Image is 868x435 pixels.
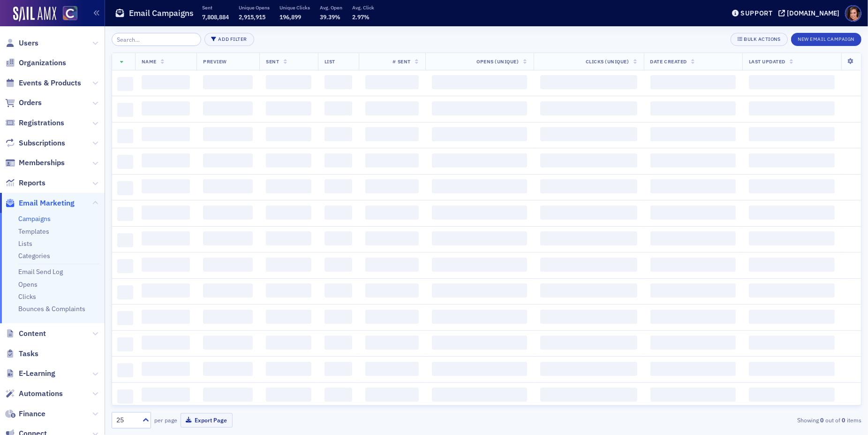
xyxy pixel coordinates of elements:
[203,206,253,220] span: ‌
[203,179,253,193] span: ‌
[18,292,36,301] a: Clicks
[142,388,190,402] span: ‌
[432,75,527,89] span: ‌
[266,206,311,220] span: ‌
[540,179,637,193] span: ‌
[18,267,63,276] a: Email Send Log
[650,153,736,168] span: ‌
[5,409,45,419] a: Finance
[749,258,835,272] span: ‌
[18,252,50,260] a: Categories
[432,153,527,168] span: ‌
[393,58,411,65] span: # Sent
[540,258,637,272] span: ‌
[540,127,637,141] span: ‌
[5,38,38,48] a: Users
[325,75,352,89] span: ‌
[279,4,310,11] p: Unique Clicks
[650,58,687,65] span: Date Created
[5,98,42,108] a: Orders
[819,416,825,424] strong: 0
[116,415,137,425] div: 25
[19,328,46,339] span: Content
[203,231,253,245] span: ‌
[365,179,419,193] span: ‌
[142,75,190,89] span: ‌
[432,101,527,115] span: ‌
[586,58,629,65] span: Clicks (Unique)
[56,6,77,22] a: View Homepage
[19,38,38,48] span: Users
[203,336,253,350] span: ‌
[432,258,527,272] span: ‌
[540,362,637,376] span: ‌
[19,98,42,108] span: Orders
[203,58,227,65] span: Preview
[202,13,229,21] span: 7,808,884
[203,283,253,298] span: ‌
[142,58,157,65] span: Name
[142,101,190,115] span: ‌
[540,231,637,245] span: ‌
[476,58,519,65] span: Opens (Unique)
[117,181,134,195] span: ‌
[266,127,311,141] span: ‌
[650,258,736,272] span: ‌
[749,101,835,115] span: ‌
[117,389,134,404] span: ‌
[5,178,45,188] a: Reports
[5,349,38,359] a: Tasks
[117,285,134,299] span: ‌
[279,13,301,21] span: 196,899
[117,129,134,143] span: ‌
[840,416,847,424] strong: 0
[142,153,190,168] span: ‌
[266,258,311,272] span: ‌
[13,7,56,22] a: SailAMX
[142,179,190,193] span: ‌
[749,179,835,193] span: ‌
[266,310,311,324] span: ‌
[117,233,134,247] span: ‌
[432,231,527,245] span: ‌
[749,310,835,324] span: ‌
[540,101,637,115] span: ‌
[432,283,527,298] span: ‌
[650,336,736,350] span: ‌
[365,127,419,141] span: ‌
[19,178,45,188] span: Reports
[540,336,637,350] span: ‌
[432,310,527,324] span: ‌
[117,311,134,325] span: ‌
[181,413,233,427] button: Export Page
[365,362,419,376] span: ‌
[740,9,773,17] div: Support
[778,10,843,16] button: [DOMAIN_NAME]
[203,75,253,89] span: ‌
[365,231,419,245] span: ‌
[365,310,419,324] span: ‌
[325,231,352,245] span: ‌
[5,328,46,339] a: Content
[203,101,253,115] span: ‌
[325,258,352,272] span: ‌
[154,416,177,424] label: per page
[365,283,419,298] span: ‌
[432,127,527,141] span: ‌
[266,336,311,350] span: ‌
[432,388,527,402] span: ‌
[749,58,785,65] span: Last Updated
[540,153,637,168] span: ‌
[19,389,63,399] span: Automations
[19,138,65,148] span: Subscriptions
[791,34,861,43] a: New Email Campaign
[117,155,134,169] span: ‌
[19,118,64,128] span: Registrations
[142,362,190,376] span: ‌
[365,388,419,402] span: ‌
[325,362,352,376] span: ‌
[749,388,835,402] span: ‌
[650,388,736,402] span: ‌
[325,206,352,220] span: ‌
[749,362,835,376] span: ‌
